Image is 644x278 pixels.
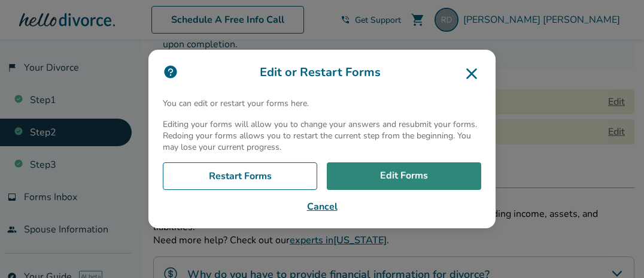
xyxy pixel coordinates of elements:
a: Restart Forms [163,162,317,190]
img: icon [163,64,178,80]
iframe: Chat Widget [584,220,644,278]
p: Editing your forms will allow you to change your answers and resubmit your forms. Redoing your fo... [163,119,481,153]
button: Cancel [163,200,481,214]
h3: Edit or Restart Forms [163,64,481,83]
a: Edit Forms [327,162,481,190]
p: You can edit or restart your forms here. [163,98,481,109]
